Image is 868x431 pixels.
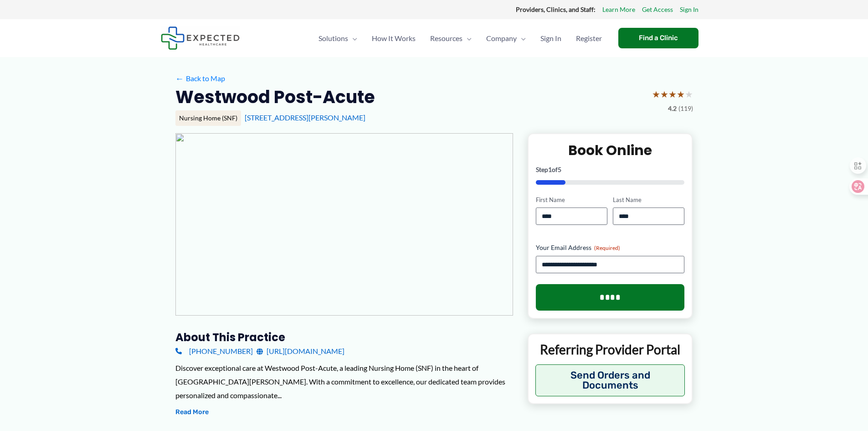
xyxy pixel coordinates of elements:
span: Sign In [540,22,561,54]
span: ★ [677,86,685,103]
a: ←Back to Map [175,72,225,85]
strong: Providers, Clinics, and Staff: [516,5,596,13]
a: Find a Clinic [618,28,699,48]
button: Send Orders and Documents [535,364,685,396]
a: SolutionsMenu Toggle [311,22,365,54]
a: CompanyMenu Toggle [479,22,533,54]
label: Last Name [613,196,684,204]
span: ← [175,74,184,83]
span: ★ [660,86,668,103]
span: Menu Toggle [517,22,526,54]
span: Menu Toggle [462,22,472,54]
a: How It Works [365,22,423,54]
a: Register [569,22,609,54]
span: ★ [668,86,677,103]
p: Step of [536,166,685,173]
img: Expected Healthcare Logo - side, dark font, small [161,26,240,50]
span: Resources [430,22,462,54]
a: Get Access [642,4,673,16]
span: ★ [652,86,660,103]
div: Nursing Home (SNF) [175,110,241,126]
span: Solutions [318,22,348,54]
a: [URL][DOMAIN_NAME] [257,344,344,358]
span: Company [486,22,517,54]
h3: About this practice [175,330,513,344]
h2: Westwood Post-Acute [175,86,375,108]
div: Discover exceptional care at Westwood Post-Acute, a leading Nursing Home (SNF) in the heart of [G... [175,361,513,402]
nav: Primary Site Navigation [311,22,609,54]
label: First Name [536,196,607,204]
span: Register [576,22,602,54]
a: Learn More [602,4,635,16]
a: Sign In [533,22,569,54]
span: 4.2 [668,103,677,114]
span: 1 [548,166,552,173]
a: [STREET_ADDRESS][PERSON_NAME] [245,113,365,122]
label: Your Email Address [536,243,685,252]
span: 5 [558,166,561,173]
a: ResourcesMenu Toggle [423,22,479,54]
span: ★ [685,86,693,103]
span: (Required) [594,244,620,251]
p: Referring Provider Portal [535,341,685,358]
a: Sign In [680,4,699,16]
span: (119) [678,103,693,114]
span: How It Works [372,22,416,54]
button: Read More [175,407,209,418]
a: [PHONE_NUMBER] [175,344,253,358]
h2: Book Online [536,141,685,159]
span: Menu Toggle [348,22,357,54]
